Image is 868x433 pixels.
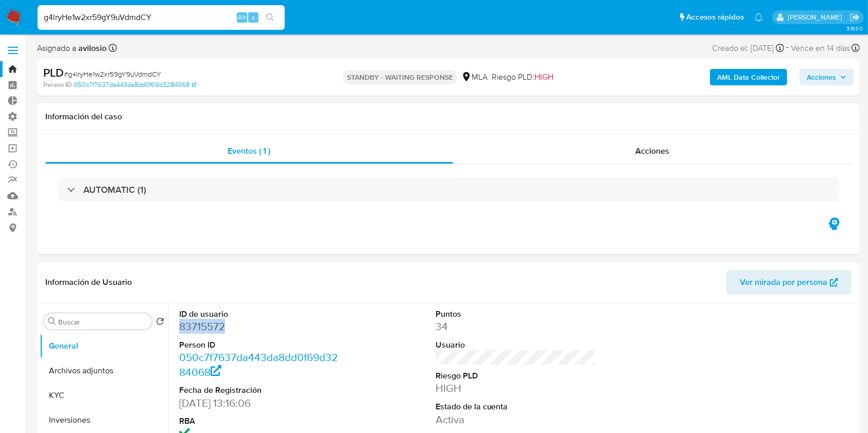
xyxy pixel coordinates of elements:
button: Archivos adjuntos [40,358,168,383]
div: AUTOMATIC (1) [58,178,839,202]
button: KYC [40,383,168,408]
span: HIGH [534,71,553,83]
div: MLA [461,71,488,83]
span: # g4lryHe1w2xr59gY9uVdmdCY [64,69,161,79]
dt: Usuario [436,339,596,351]
button: Inversiones [40,408,168,432]
a: 050c7f7637da443da8dd0f69d3284068 [74,80,196,89]
b: avilosio [76,42,107,54]
input: Buscar [58,317,148,327]
dt: RBA [179,416,340,427]
span: Eventos ( 1 ) [228,145,270,157]
b: AML Data Collector [717,69,780,85]
dt: Fecha de Registración [179,385,340,396]
h3: AUTOMATIC (1) [83,184,146,195]
span: Asignado a [37,43,107,54]
span: Alt [238,12,246,22]
dd: HIGH [436,381,596,395]
dd: Activa [436,412,596,427]
button: AML Data Collector [710,69,787,85]
button: General [40,334,168,358]
dt: Puntos [436,309,596,320]
p: andres.vilosio@mercadolibre.com [788,12,846,22]
input: Buscar usuario o caso... [38,11,285,24]
dt: Riesgo PLD [436,370,596,382]
span: Vence en 14 días [791,43,850,54]
dt: Person ID [179,339,340,351]
span: s [252,12,255,22]
span: - [786,41,789,55]
dd: 34 [436,319,596,334]
dd: 83715572 [179,319,340,334]
button: Ver mirada por persona [726,270,852,295]
h1: Información del caso [45,112,852,122]
span: Acciones [635,145,669,157]
div: Creado el: [DATE] [712,41,784,55]
dt: Estado de la cuenta [436,401,596,412]
dd: [DATE] 13:16:06 [179,396,340,410]
span: Riesgo PLD: [492,71,553,83]
h1: Información de Usuario [45,277,132,287]
button: Acciones [800,69,854,85]
button: Volver al orden por defecto [156,317,164,329]
button: search-icon [259,10,281,25]
button: Buscar [48,317,56,326]
span: Accesos rápidos [686,12,744,23]
b: Person ID [43,80,72,89]
p: STANDBY - WAITING RESPONSE [343,70,457,84]
span: Ver mirada por persona [740,270,827,295]
span: Acciones [807,69,836,85]
b: PLD [43,64,64,81]
dt: ID de usuario [179,309,340,320]
a: 050c7f7637da443da8dd0f69d3284068 [179,350,338,379]
a: Salir [849,12,860,23]
a: Notificaciones [754,13,763,22]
